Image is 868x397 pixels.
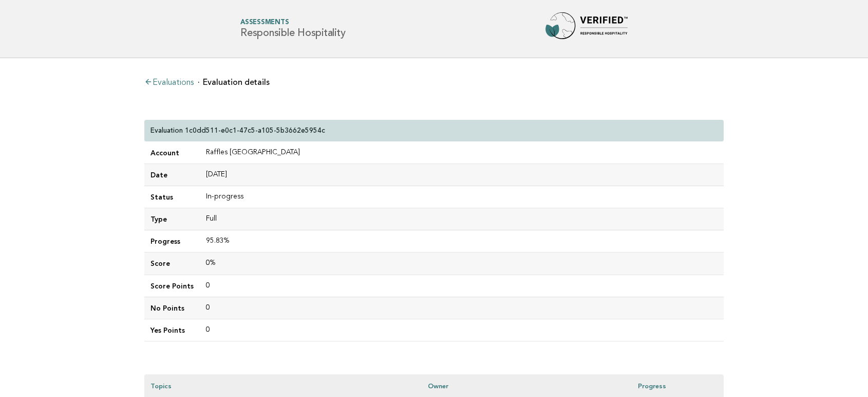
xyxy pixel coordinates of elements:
[198,78,270,86] li: Evaluation details
[240,20,345,39] h1: Responsible Hospitality
[240,20,345,26] span: Assessments
[144,164,200,186] td: Date
[200,297,724,319] td: 0
[144,186,200,208] td: Status
[144,297,200,319] td: No Points
[200,164,724,186] td: [DATE]
[200,142,724,164] td: Raffles [GEOGRAPHIC_DATA]
[545,12,628,45] img: Forbes Travel Guide
[200,275,724,297] td: 0
[200,252,724,275] td: 0%
[144,230,200,252] td: Progress
[144,142,200,164] td: Account
[200,208,724,230] td: Full
[200,319,724,341] td: 0
[200,186,724,208] td: In-progress
[150,126,325,135] p: Evaluation 1c0dd511-e0c1-47c5-a105-5b3662e5954c
[144,319,200,341] td: Yes Points
[200,230,724,252] td: 95.83%
[144,208,200,230] td: Type
[144,275,200,297] td: Score Points
[144,252,200,275] td: Score
[144,79,194,87] a: Evaluations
